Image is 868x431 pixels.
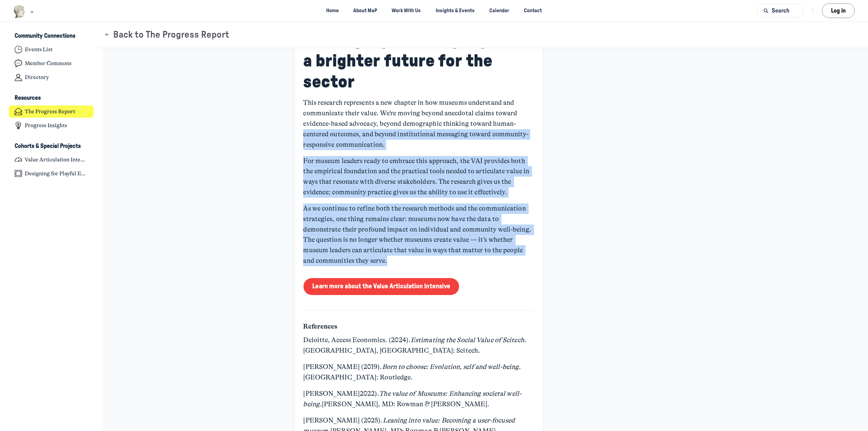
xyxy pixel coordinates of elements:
[15,33,75,40] h3: Community Connections
[95,22,868,48] header: Page Header
[13,5,26,18] img: Museums as Progress logo
[9,105,94,118] a: The Progress Report
[382,363,521,371] em: Born to choose: Evolution, self and well-being.
[15,143,81,150] h3: Cohorts & Special Projects
[303,30,534,93] h2: Developing new language for a brighter future for the sector
[9,57,94,70] a: Member Commons
[25,46,53,53] h4: Events List
[15,95,41,102] h3: Resources
[25,60,72,67] h4: Member Commons
[9,167,94,180] a: Designing for Playful Engagement
[303,203,534,266] p: As we continue to refine both the research methods and the communication strategies, one thing re...
[9,43,94,56] a: Events List
[518,4,548,17] a: Contact
[303,362,534,383] p: [PERSON_NAME] (2019). [GEOGRAPHIC_DATA]: Routledge.
[9,140,94,152] button: Cohorts & Special ProjectsCollapse space
[9,119,94,132] a: Progress Insights
[303,98,534,150] p: This research represents a new chapter in how museums understand and communicate their value. We’...
[822,3,855,18] button: Log in
[25,122,67,129] h4: Progress Insights
[9,31,94,42] button: Community ConnectionsCollapse space
[303,156,534,198] p: For museum leaders ready to embrace this approach, the VAI provides both the empirical foundation...
[303,390,521,408] em: The value of Museums: Enhancing societal well-being.
[430,4,480,17] a: Insights & Events
[25,108,75,115] h4: The Progress Report
[25,170,88,177] h4: Designing for Playful Engagement
[303,278,459,295] a: Learn more about the Value Articulation Intensive
[320,4,345,17] a: Home
[104,29,229,41] button: Back to The Progress Report
[25,74,49,81] h4: Directory
[9,93,94,104] button: ResourcesCollapse space
[348,4,383,17] a: About MaP
[303,335,534,356] p: Deloitte, Access Economics. (2024). . [GEOGRAPHIC_DATA], [GEOGRAPHIC_DATA]: Scitech.
[411,336,524,344] em: Estimating the Social Value of Scitech
[9,153,94,166] a: Value Articulation Intensive (Cultural Leadership Lab)
[303,389,534,410] p: [PERSON_NAME]2022). [PERSON_NAME], MD: Rowman & [PERSON_NAME].
[9,71,94,84] a: Directory
[483,4,515,17] a: Calendar
[757,4,804,17] button: Search
[13,4,35,19] button: Museums as Progress logo
[25,156,88,163] h4: Value Articulation Intensive (Cultural Leadership Lab)
[386,4,427,17] a: Work With Us
[303,322,337,330] strong: References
